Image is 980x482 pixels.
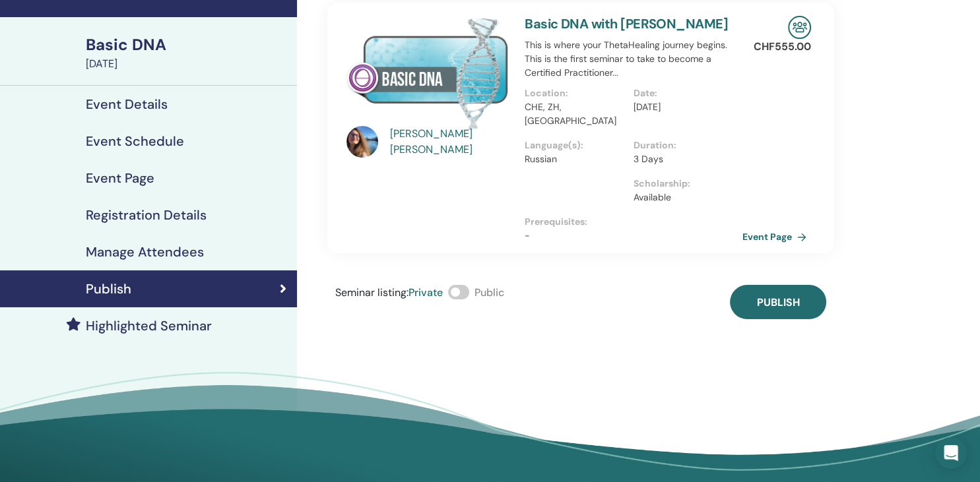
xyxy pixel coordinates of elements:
[474,286,504,299] span: Public
[86,281,131,297] h4: Publish
[86,244,204,260] h4: Manage Attendees
[525,138,626,152] p: Language(s) :
[742,227,812,247] a: Event Page
[86,318,212,334] h4: Highlighted Seminar
[86,133,184,149] h4: Event Schedule
[525,215,742,229] p: Prerequisites :
[935,437,967,469] div: Open Intercom Messenger
[634,138,735,152] p: Duration :
[335,286,408,299] span: Seminar listing :
[346,16,509,130] img: Basic DNA
[86,56,289,72] div: [DATE]
[78,34,297,72] a: Basic DNA[DATE]
[86,170,154,186] h4: Event Page
[634,100,735,114] p: [DATE]
[525,100,626,128] p: CHE, ZH, [GEOGRAPHIC_DATA]
[730,285,826,319] button: Publish
[634,86,735,100] p: Date :
[525,229,742,243] p: -
[525,15,728,32] a: Basic DNA with [PERSON_NAME]
[634,191,735,204] p: Available
[525,86,626,100] p: Location :
[757,295,800,309] span: Publish
[754,39,811,55] p: CHF 555.00
[634,177,735,191] p: Scholarship :
[86,207,207,223] h4: Registration Details
[408,286,443,299] span: Private
[86,96,168,112] h4: Event Details
[634,152,735,166] p: 3 Days
[86,34,289,56] div: Basic DNA
[525,38,742,80] p: This is where your ThetaHealing journey begins. This is the first seminar to take to become a Cer...
[346,126,378,158] img: default.jpg
[788,16,811,39] img: In-Person Seminar
[390,126,512,158] a: [PERSON_NAME] [PERSON_NAME]
[525,152,626,166] p: Russian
